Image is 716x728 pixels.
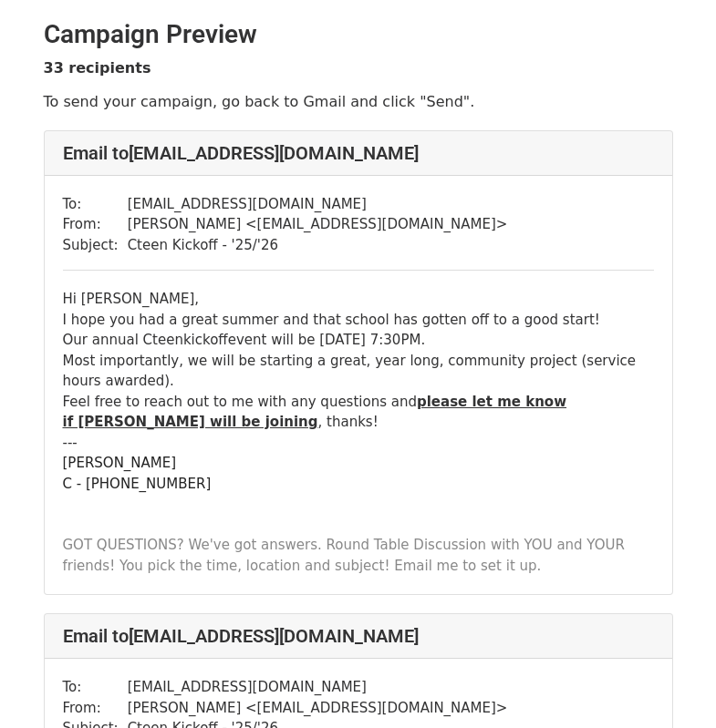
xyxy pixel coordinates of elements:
[128,214,508,235] td: [PERSON_NAME] < [EMAIL_ADDRESS][DOMAIN_NAME] >
[128,677,508,698] td: [EMAIL_ADDRESS][DOMAIN_NAME]
[44,59,151,77] strong: 33 recipients
[63,235,128,256] td: Subject:
[63,677,128,698] td: To:
[183,332,228,348] span: kickoff
[63,330,654,351] div: Our annual Cteen event will be [DATE] 7:30PM.
[44,92,673,111] p: To send your campaign, go back to Gmail and click "Send".
[63,433,654,454] div: ---
[63,698,128,719] td: From:
[63,142,654,164] h4: Email to [EMAIL_ADDRESS][DOMAIN_NAME]
[44,19,673,50] h2: Campaign Preview
[128,235,508,256] td: Cteen Kickoff - '25/'26
[63,453,654,474] div: [PERSON_NAME]
[63,214,128,235] td: From:
[63,537,625,574] span: GOT QUESTIONS? We've got answers. Round Table Discussion with YOU and YOUR friends! You pick the ...
[128,194,508,215] td: [EMAIL_ADDRESS][DOMAIN_NAME]
[63,474,654,495] div: C - [PHONE_NUMBER]
[63,351,654,392] div: Most importantly, we will be starting a great, year long, community project (service hours awarded).
[63,194,128,215] td: To:
[63,289,654,310] div: Hi [PERSON_NAME],
[63,310,654,331] div: I hope you had a great summer and that school has gotten off to a good start!
[63,625,654,647] h4: Email to [EMAIL_ADDRESS][DOMAIN_NAME]
[128,698,508,719] td: [PERSON_NAME] < [EMAIL_ADDRESS][DOMAIN_NAME] >
[63,392,654,433] div: Feel free to reach out to me with any questions and , thanks!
